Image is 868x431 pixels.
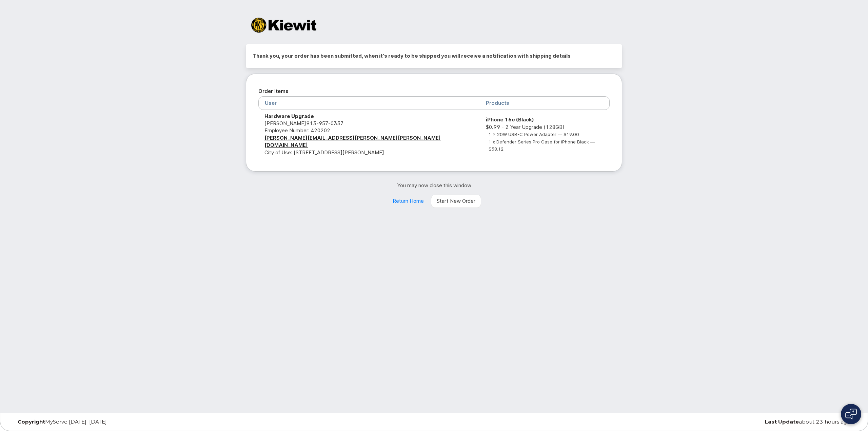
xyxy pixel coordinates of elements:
[480,110,610,159] td: $0.99 - 2 Year Upgrade (128GB)
[316,120,328,126] span: 957
[328,120,343,126] span: 0337
[489,139,595,152] small: 1 x Defender Series Pro Case for iPhone Black — $58.12
[253,51,615,61] h2: Thank you, your order has been submitted, when it's ready to be shipped you will receive a notifi...
[258,86,610,96] h2: Order Items
[486,116,534,123] strong: iPhone 16e (Black)
[264,127,330,134] span: Employee Number: 420202
[480,96,610,110] th: Products
[246,182,622,189] p: You may now close this window
[258,96,480,110] th: User
[489,132,579,137] small: 1 x 20W USB-C Power Adapter — $19.00
[306,120,343,126] span: 913
[845,409,857,419] img: Open chat
[258,110,480,159] td: [PERSON_NAME] City of Use: [STREET_ADDRESS][PERSON_NAME]
[574,419,855,425] div: about 23 hours ago
[251,18,316,33] img: Kiewit Corporation
[431,195,481,208] a: Start New Order
[13,419,294,425] div: MyServe [DATE]–[DATE]
[264,135,441,148] a: [PERSON_NAME][EMAIL_ADDRESS][PERSON_NAME][PERSON_NAME][DOMAIN_NAME]
[765,418,799,425] strong: Last Update
[18,418,45,425] strong: Copyright
[387,195,430,208] a: Return Home
[264,113,314,119] strong: Hardware Upgrade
